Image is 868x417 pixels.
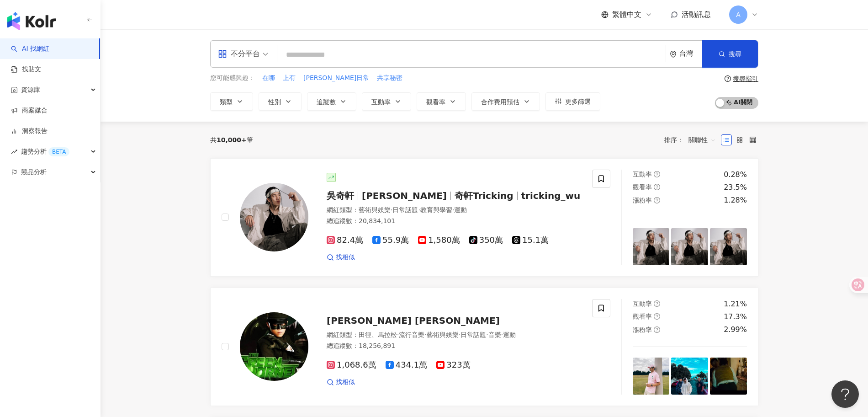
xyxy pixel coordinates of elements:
span: question-circle [654,313,660,320]
span: · [486,331,488,338]
img: post-image [710,228,747,265]
span: · [397,331,399,338]
a: 找相似 [327,253,355,262]
span: 共享秘密 [377,74,402,83]
img: post-image [633,358,670,395]
span: 奇軒Tricking [455,190,513,201]
span: 觀看率 [633,313,652,320]
span: 田徑、馬拉松 [359,331,397,338]
div: 1.21% [724,299,747,309]
span: 音樂 [488,331,501,338]
div: 23.5% [724,182,747,192]
div: 0.28% [724,170,747,180]
span: question-circle [654,171,660,177]
img: post-image [671,228,708,265]
span: 互動率 [633,300,652,307]
span: 運動 [503,331,516,338]
span: [PERSON_NAME] [PERSON_NAME] [327,315,500,326]
span: question-circle [654,184,660,190]
span: 10,000+ [217,136,247,144]
div: 排序： [664,133,721,147]
span: 觀看率 [633,183,652,191]
span: 1,068.6萬 [327,360,376,370]
span: · [424,331,426,338]
a: 商案媒合 [11,106,48,115]
span: question-circle [654,300,660,307]
span: appstore [218,49,227,59]
span: 55.9萬 [372,235,409,245]
span: 教育與學習 [420,206,452,214]
span: 藝術與娛樂 [427,331,459,338]
span: 323萬 [436,360,470,370]
span: 搜尋 [729,50,741,58]
span: 追蹤數 [317,98,336,106]
button: 觀看率 [417,92,466,111]
span: 1,580萬 [418,235,460,245]
iframe: Help Scout Beacon - Open [831,380,859,408]
div: 總追蹤數 ： 20,834,101 [327,217,581,226]
span: question-circle [654,326,660,333]
button: 共享秘密 [376,73,403,83]
img: post-image [710,358,747,395]
div: 總追蹤數 ： 18,256,891 [327,342,581,351]
img: KOL Avatar [240,312,308,381]
button: 更多篩選 [545,92,600,111]
span: 您可能感興趣： [210,74,255,83]
img: post-image [633,228,670,265]
span: 趨勢分析 [21,141,69,162]
span: · [452,206,454,214]
img: post-image [671,358,708,395]
span: [PERSON_NAME]日常 [303,74,369,83]
a: KOL Avatar吳奇軒[PERSON_NAME]奇軒Trickingtricking_wu網紅類型：藝術與娛樂·日常話題·教育與學習·運動總追蹤數：20,834,10182.4萬55.9萬1... [210,158,758,277]
span: 350萬 [469,235,503,245]
span: 合作費用預估 [481,98,519,106]
span: 82.4萬 [327,235,363,245]
span: 互動率 [371,98,391,106]
button: [PERSON_NAME]日常 [303,73,370,83]
span: tricking_wu [521,190,581,201]
button: 搜尋 [702,40,758,68]
a: KOL Avatar[PERSON_NAME] [PERSON_NAME]網紅類型：田徑、馬拉松·流行音樂·藝術與娛樂·日常話題·音樂·運動總追蹤數：18,256,8911,068.6萬434.... [210,288,758,406]
span: 漲粉率 [633,197,652,204]
div: 網紅類型 ： [327,206,581,215]
span: 關聯性 [688,133,716,147]
span: A [736,10,741,20]
span: [PERSON_NAME] [362,190,447,201]
span: question-circle [654,197,660,203]
span: · [459,331,460,338]
span: 找相似 [336,253,355,262]
div: 台灣 [679,50,702,58]
span: 434.1萬 [386,360,428,370]
span: 日常話題 [392,206,418,214]
button: 合作費用預估 [471,92,540,111]
span: 15.1萬 [512,235,549,245]
span: 競品分析 [21,162,47,182]
div: BETA [48,147,69,156]
span: 資源庫 [21,80,40,100]
span: · [501,331,503,338]
button: 互動率 [362,92,411,111]
span: rise [11,149,17,155]
button: 上有 [282,73,296,83]
span: 在哪 [262,74,275,83]
span: 更多篩選 [565,98,591,105]
img: KOL Avatar [240,183,308,251]
span: 觀看率 [426,98,445,106]
div: 搜尋指引 [733,75,758,82]
span: 繁體中文 [612,10,641,20]
img: logo [7,12,56,30]
div: 不分平台 [218,47,260,61]
span: environment [670,51,677,58]
div: 共 筆 [210,136,253,144]
span: 日常話題 [460,331,486,338]
button: 性別 [259,92,302,111]
span: 活動訊息 [682,10,711,19]
div: 2.99% [724,325,747,335]
button: 追蹤數 [307,92,356,111]
span: 運動 [454,206,467,214]
div: 網紅類型 ： [327,331,581,340]
div: 1.28% [724,195,747,205]
a: 找貼文 [11,65,41,74]
button: 在哪 [262,73,275,83]
span: 流行音樂 [399,331,424,338]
